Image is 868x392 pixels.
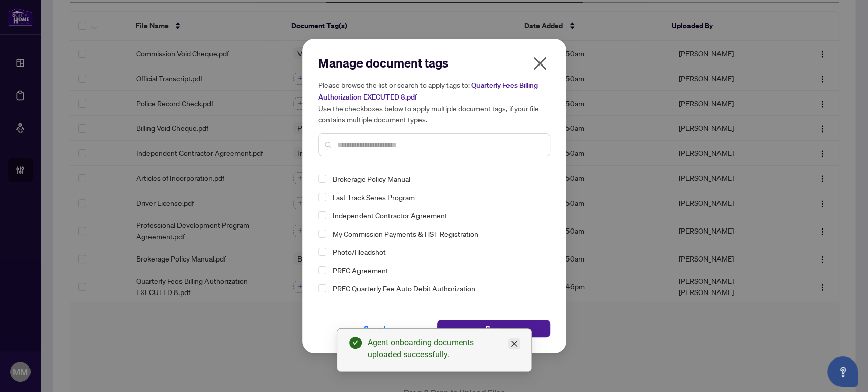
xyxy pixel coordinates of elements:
[437,320,550,337] button: Save
[532,55,548,72] span: close
[318,284,326,292] span: Select PREC Quarterly Fee Auto Debit Authorization
[333,282,475,295] span: PREC Quarterly Fee Auto Debit Authorization
[328,282,544,295] span: PREC Quarterly Fee Auto Debit Authorization
[333,191,415,203] span: Fast Track Series Program
[328,191,544,203] span: Fast Track Series Program
[333,209,447,221] span: Independent Contractor Agreement
[333,173,410,185] span: Brokerage Policy Manual
[328,264,544,276] span: PREC Agreement
[333,246,386,258] span: Photo/Headshot
[349,337,362,349] span: check-circle
[510,340,518,348] span: close
[368,337,519,361] div: Agent onboarding documents uploaded successfully.
[333,264,388,276] span: PREC Agreement
[333,227,478,240] span: My Commission Payments & HST Registration
[318,320,431,337] button: Cancel
[364,320,386,337] span: Cancel
[318,175,326,183] span: Select Brokerage Policy Manual
[508,338,520,349] a: Close
[486,320,501,337] span: Save
[318,266,326,274] span: Select PREC Agreement
[328,209,544,221] span: Independent Contractor Agreement
[318,248,326,256] span: Select Photo/Headshot
[318,211,326,219] span: Select Independent Contractor Agreement
[328,227,544,240] span: My Commission Payments & HST Registration
[318,230,326,238] span: Select My Commission Payments & HST Registration
[328,246,544,258] span: Photo/Headshot
[328,173,544,185] span: Brokerage Policy Manual
[318,193,326,201] span: Select Fast Track Series Program
[827,356,858,387] button: Open asap
[318,55,550,71] h2: Manage document tags
[318,79,550,125] h5: Please browse the list or search to apply tags to: Use the checkboxes below to apply multiple doc...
